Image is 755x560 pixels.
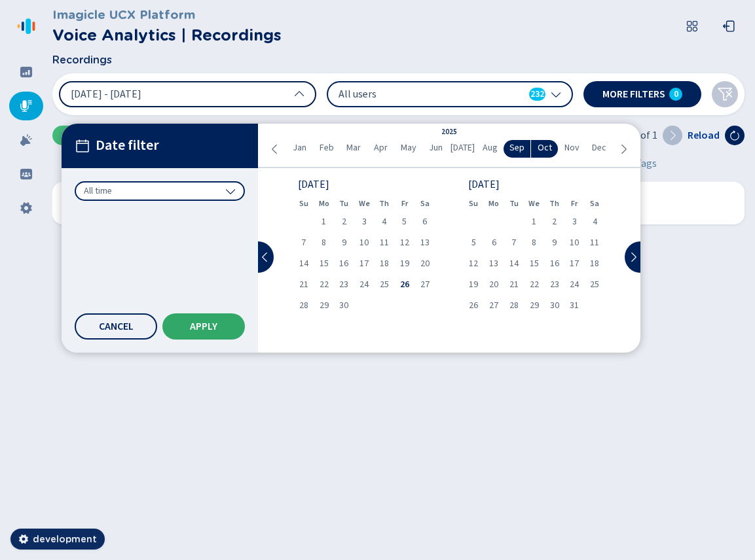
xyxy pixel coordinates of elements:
[71,89,141,99] span: [DATE] - [DATE]
[530,280,539,289] span: 22
[84,184,112,198] span: All time
[420,199,430,208] abbr: Saturday
[570,280,579,289] span: 24
[590,259,599,268] span: 18
[414,234,435,252] div: Sat Sep 13 2025
[464,275,484,294] div: Sun Oct 19 2025
[564,234,585,252] div: Fri Oct 10 2025
[524,254,544,273] div: Wed Oct 15 2025
[590,199,599,208] abbr: Saturday
[299,280,308,289] span: 21
[20,133,33,147] svg: alarm-filled
[293,234,314,252] div: Sun Sep 07 2025
[635,156,657,171] span: Tags
[572,217,577,226] span: 3
[544,275,564,294] div: Thu Oct 23 2025
[339,259,348,268] span: 16
[725,126,745,145] button: Reload the current page
[260,252,270,262] svg: chevron-left
[96,135,159,156] span: Date filter
[593,217,597,226] span: 4
[52,5,282,24] h3: Imagicle UCX Platform
[314,254,334,273] div: Mon Sep 15 2025
[524,234,544,252] div: Wed Oct 08 2025
[375,234,395,252] div: Thu Sep 11 2025
[402,217,407,226] span: 5
[359,238,369,247] span: 10
[544,234,564,252] div: Thu Oct 09 2025
[583,81,701,107] button: More filters0
[294,89,304,99] svg: chevron-up
[509,301,519,310] span: 28
[530,259,539,268] span: 15
[469,259,478,268] span: 12
[464,296,484,315] div: Sun Oct 26 2025
[722,20,735,33] svg: box-arrow-left
[544,296,564,315] div: Thu Oct 30 2025
[484,275,504,294] div: Mon Oct 20 2025
[190,321,217,332] span: Apply
[504,254,525,273] div: Tue Oct 14 2025
[712,81,738,107] button: Clear filters
[585,234,605,252] div: Sat Oct 11 2025
[314,234,334,252] div: Mon Sep 08 2025
[322,217,326,226] span: 1
[504,275,525,294] div: Tue Oct 21 2025
[483,141,498,155] span: Aug
[314,213,334,231] div: Mon Sep 01 2025
[420,238,430,247] span: 13
[346,141,361,155] span: Mar
[688,128,720,143] span: Reload
[488,199,499,208] abbr: Monday
[9,58,43,86] div: Dashboard
[489,259,498,268] span: 13
[354,275,375,294] div: Wed Sep 24 2025
[382,217,386,226] span: 4
[293,296,314,315] div: Sun Sep 28 2025
[422,217,427,226] span: 6
[75,138,90,154] svg: calendar
[320,259,329,268] span: 15
[469,301,478,310] span: 26
[628,252,638,262] svg: chevron-right
[524,275,544,294] div: Wed Oct 22 2025
[489,280,498,289] span: 20
[320,141,334,155] span: Feb
[484,234,504,252] div: Mon Oct 06 2025
[339,87,489,101] span: All users
[314,296,334,315] div: Mon Sep 29 2025
[570,238,579,247] span: 10
[52,24,282,47] h2: Voice Analytics | Recordings
[354,234,375,252] div: Wed Sep 10 2025
[590,280,599,289] span: 25
[375,254,395,273] div: Thu Sep 18 2025
[334,234,354,252] div: Tue Sep 09 2025
[571,199,578,208] abbr: Friday
[293,254,314,273] div: Sun Sep 14 2025
[339,301,348,310] span: 30
[532,238,536,247] span: 8
[717,86,733,102] svg: funnel-disabled
[663,126,682,145] button: Next page
[504,234,525,252] div: Tue Oct 07 2025
[342,238,346,247] span: 9
[375,213,395,231] div: Thu Sep 04 2025
[394,234,414,252] div: Fri Sep 12 2025
[484,254,504,273] div: Mon Oct 13 2025
[674,89,678,99] span: 0
[590,238,599,247] span: 11
[564,296,585,315] div: Fri Oct 31 2025
[299,199,308,208] abbr: Sunday
[379,199,389,208] abbr: Thursday
[602,89,665,99] span: More filters
[564,213,585,231] div: Fri Oct 03 2025
[162,313,245,340] button: Apply
[99,321,134,332] span: Cancel
[530,301,539,310] span: 29
[420,259,430,268] span: 20
[509,141,525,155] span: Sep
[552,238,557,247] span: 9
[564,254,585,273] div: Fri Oct 17 2025
[59,81,316,107] button: [DATE] - [DATE]
[354,213,375,231] div: Wed Sep 03 2025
